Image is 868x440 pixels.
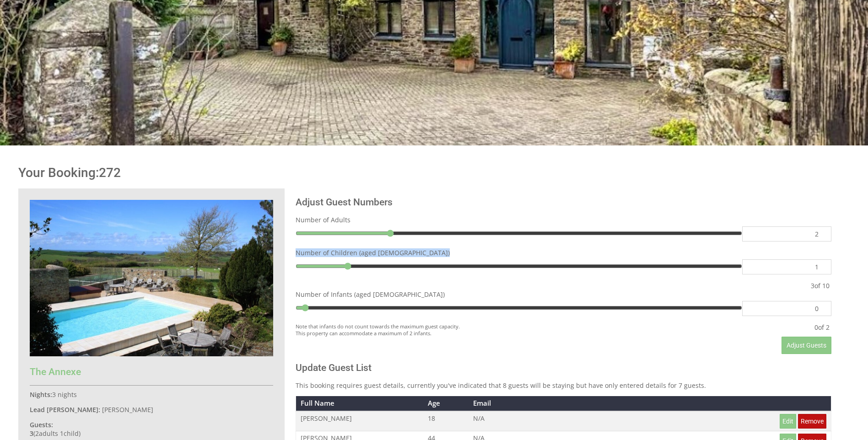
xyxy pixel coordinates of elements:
[813,323,831,337] div: of 2
[35,429,39,438] span: 2
[30,200,273,356] img: An image of 'The Annexe'
[18,165,99,180] a: Your Booking:
[58,429,79,438] span: child
[30,349,273,377] a: The Annexe
[469,396,713,411] th: Email
[30,429,33,438] strong: 3
[798,414,826,429] a: Remove
[55,429,58,438] span: s
[780,414,796,429] a: Edit
[18,165,839,180] h1: 272
[809,281,831,290] div: of 10
[814,323,818,332] span: 0
[102,405,153,414] span: [PERSON_NAME]
[811,281,814,290] span: 3
[296,411,423,431] td: [PERSON_NAME]
[60,429,64,438] span: 1
[782,337,831,354] button: Adjust Guests
[423,396,469,411] th: Age
[296,323,805,337] small: Note that infants do not count towards the maximum guest capacity. This property can accommodate ...
[35,429,58,438] span: adult
[296,362,831,373] h2: Update Guest List
[787,342,826,349] span: Adjust Guests
[296,381,831,390] p: This booking requires guest details, currently you've indicated that 8 guests will be staying but...
[30,420,53,429] strong: Guests:
[30,390,273,399] p: 3 nights
[469,411,713,431] td: N/A
[296,197,831,208] h2: Adjust Guest Numbers
[296,290,831,299] label: Number of Infants (aged [DEMOGRAPHIC_DATA])
[296,248,831,257] label: Number of Children (aged [DEMOGRAPHIC_DATA])
[296,215,831,224] label: Number of Adults
[296,396,423,411] th: Full Name
[30,405,100,414] strong: Lead [PERSON_NAME]:
[30,366,273,377] h2: The Annexe
[30,429,81,438] span: ( )
[423,411,469,431] td: 18
[30,390,52,399] strong: Nights:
